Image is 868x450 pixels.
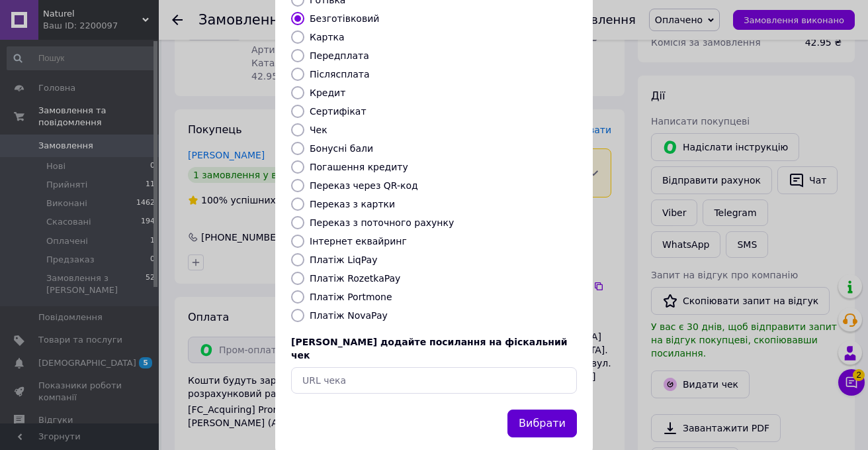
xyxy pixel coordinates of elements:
[310,217,454,228] label: Переказ з поточного рахунку
[310,180,418,191] label: Переказ через QR-код
[310,143,373,154] label: Бонусні бали
[310,32,345,42] label: Картка
[310,69,370,80] label: Післясплата
[310,162,408,172] label: Погашення кредиту
[291,337,568,361] span: [PERSON_NAME] додайте посилання на фіскальний чек
[507,410,577,438] button: Вибрати
[310,50,369,61] label: Передплата
[310,310,388,321] label: Платіж NovaPay
[310,13,379,24] label: Безготівковий
[310,273,400,284] label: Платіж RozetkaPay
[291,367,577,394] input: URL чека
[310,292,392,302] label: Платіж Portmone
[310,254,377,265] label: Платіж LiqPay
[310,106,367,117] label: Сертифікат
[310,236,407,247] label: Інтернет еквайринг
[310,125,327,135] label: Чек
[310,87,345,98] label: Кредит
[310,199,395,209] label: Переказ з картки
